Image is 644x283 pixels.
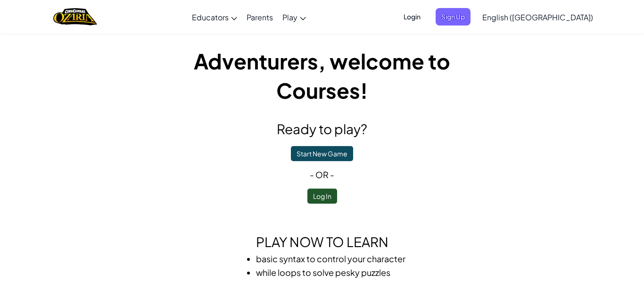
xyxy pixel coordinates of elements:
[315,169,329,180] span: or
[278,4,311,30] a: Play
[436,8,471,26] button: Sign Up
[282,12,297,22] span: Play
[152,232,492,252] h2: Play now to learn
[152,46,492,105] h1: Adventurers, welcome to Courses!
[291,146,353,161] button: Start New Game
[310,169,315,180] span: -
[478,4,598,30] a: English ([GEOGRAPHIC_DATA])
[307,189,337,204] button: Log In
[53,7,97,26] a: Ozaria by CodeCombat logo
[256,266,407,279] li: while loops to solve pesky puzzles
[53,7,97,26] img: Home
[256,252,407,266] li: basic syntax to control your character
[152,119,492,139] h2: Ready to play?
[192,12,229,22] span: Educators
[398,8,426,26] button: Login
[242,4,278,30] a: Parents
[482,12,593,22] span: English ([GEOGRAPHIC_DATA])
[187,4,242,30] a: Educators
[329,169,334,180] span: -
